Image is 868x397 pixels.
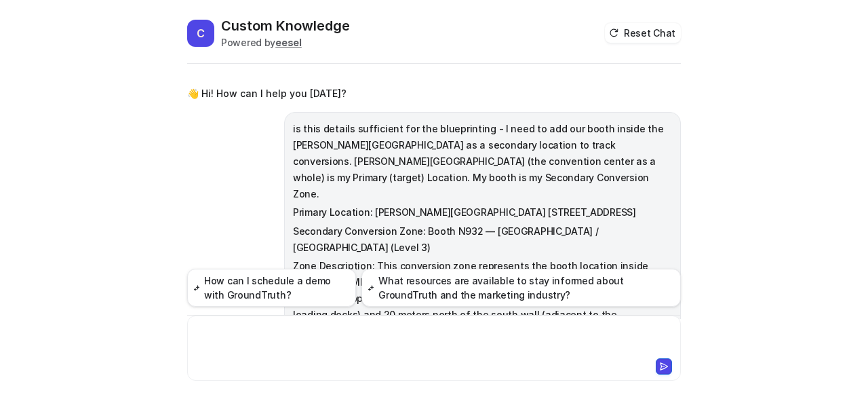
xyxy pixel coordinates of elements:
button: Reset Chat [605,23,681,43]
h2: Custom Knowledge [221,16,350,35]
p: Secondary Conversion Zone: Booth N932 — [GEOGRAPHIC_DATA] / [GEOGRAPHIC_DATA] (Level 3) [293,223,672,256]
button: What resources are available to stay informed about GroundTruth and the marketing industry? [361,269,681,307]
p: 👋 Hi! How can I help you [DATE]? [187,86,347,102]
p: is this details sufficient for the blueprinting - I need to add our booth inside the [PERSON_NAME... [293,121,672,202]
p: Zone Description: This conversion zone represents the booth location inside [PERSON_NAME][GEOGRAP... [293,258,672,372]
span: C [187,20,214,47]
b: eesel [275,37,302,48]
p: Primary Location: [PERSON_NAME][GEOGRAPHIC_DATA] [STREET_ADDRESS] [293,204,672,221]
button: How can I schedule a demo with GroundTruth? [187,269,356,307]
div: Powered by [221,35,350,50]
